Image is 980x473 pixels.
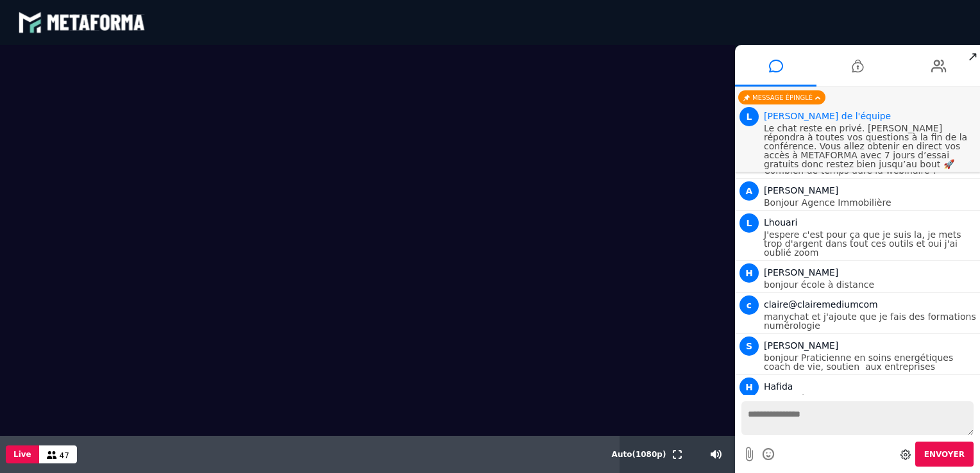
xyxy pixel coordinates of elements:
p: Le chat reste en privé. [PERSON_NAME] répondra à toutes vos questions à la fin de la conférence. ... [764,124,977,169]
span: Envoyer [924,450,965,459]
span: claire@clairemediumcom [764,299,878,310]
div: Message épinglé [738,90,825,104]
span: Lhouari [764,217,797,228]
span: Auto ( 1080 p) [612,450,666,459]
p: Bonjour Agence Immobilière [764,198,977,207]
button: Live [6,445,39,463]
p: manychat et j'ajoute que je fais des formations numérologie [764,312,977,330]
p: Combien de temps dure la webinaire ? [764,166,977,175]
span: c [739,295,759,315]
span: H [739,378,759,397]
span: [PERSON_NAME] [764,267,838,278]
span: ↗ [965,45,980,68]
span: [PERSON_NAME] [764,340,838,351]
span: L [739,107,759,126]
p: bonjour Praticienne en soins energétiques coach de vie, soutien aux entreprises [764,353,977,371]
span: S [739,336,759,356]
button: Auto(1080p) [609,436,669,473]
span: H [739,263,759,283]
p: Bonjour à tous [764,394,977,403]
span: Hafida [764,381,793,392]
span: L [739,213,759,233]
span: [PERSON_NAME] [764,185,838,195]
p: bonjour école à distance [764,280,977,289]
button: Envoyer [915,442,974,467]
span: 47 [60,451,69,460]
span: A [739,181,759,201]
p: J'espere c'est pour ça que je suis la, je mets trop d'argent dans tout ces outils et oui j'ai oub... [764,230,977,257]
span: Animateur [764,111,891,121]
